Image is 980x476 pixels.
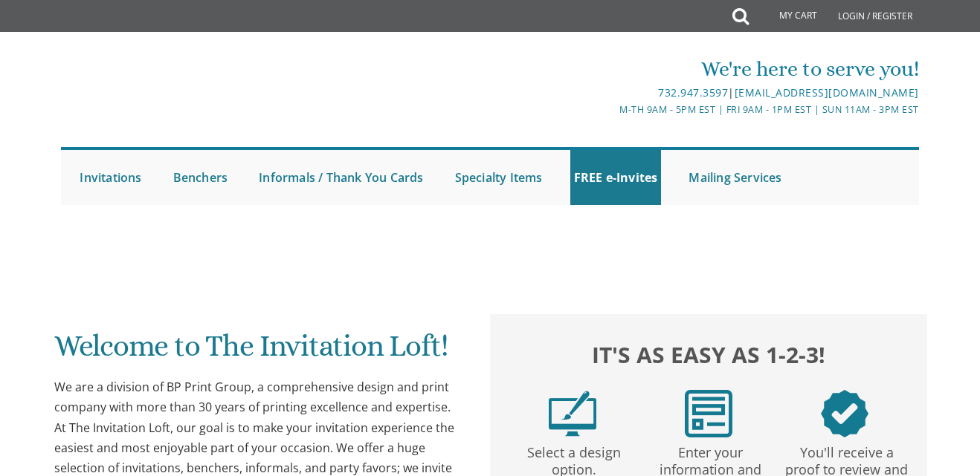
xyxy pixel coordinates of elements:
[504,339,913,371] h2: It's as easy as 1-2-3!
[685,390,732,437] img: step2.png
[170,150,232,205] a: Benchers
[685,150,785,205] a: Mailing Services
[821,390,868,437] img: step3.png
[451,150,547,205] a: Specialty Items
[735,85,919,100] a: [EMAIL_ADDRESS][DOMAIN_NAME]
[76,150,145,205] a: Invitations
[348,54,919,84] div: We're here to serve you!
[54,330,463,374] h1: Welcome to The Invitation Loft!
[348,102,919,117] div: M-Th 9am - 5pm EST | Fri 9am - 1pm EST | Sun 11am - 3pm EST
[549,390,596,437] img: step1.png
[658,85,728,100] a: 732.947.3597
[570,150,662,205] a: FREE e-Invites
[255,150,427,205] a: Informals / Thank You Cards
[747,1,828,31] a: My Cart
[348,84,919,102] div: |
